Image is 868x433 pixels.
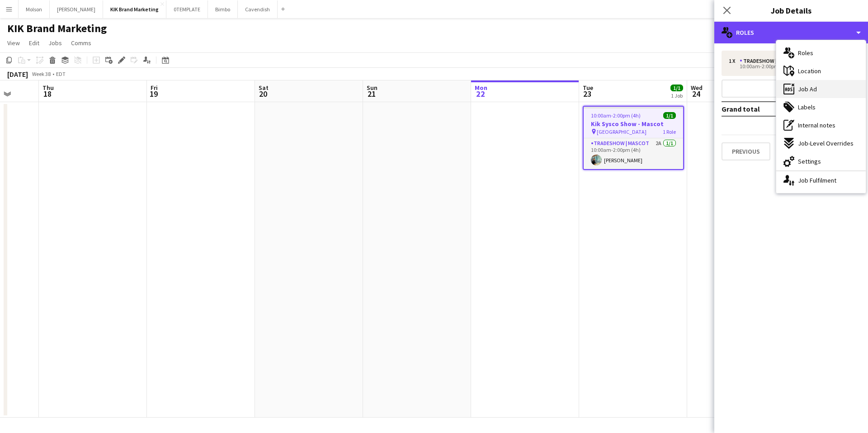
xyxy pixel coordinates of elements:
[7,70,28,79] div: [DATE]
[798,85,817,93] span: Job Ad
[591,112,641,119] span: 10:00am-2:00pm (4h)
[798,67,821,75] span: Location
[30,71,52,77] span: Week 38
[56,71,66,77] div: EDT
[166,0,208,18] button: 0TEMPLATE
[259,84,269,92] span: Sat
[365,89,377,99] span: 21
[367,84,377,92] span: Sun
[45,37,66,49] a: Jobs
[25,37,43,49] a: Edit
[7,22,107,35] h1: KIK Brand Marketing
[71,39,91,47] span: Comms
[50,0,103,18] button: [PERSON_NAME]
[722,142,770,160] button: Previous
[776,171,866,189] div: Job Fulfilment
[722,102,807,116] td: Grand total
[670,85,683,91] span: 1/1
[103,0,166,18] button: KIK Brand Marketing
[4,37,24,49] a: View
[67,37,95,49] a: Comms
[581,89,593,99] span: 23
[583,84,593,92] span: Tue
[29,39,39,47] span: Edit
[473,89,487,99] span: 22
[584,120,683,128] h3: Kik Sysco Show - Mascot
[729,64,844,69] div: 10:00am-2:00pm (4h)
[663,112,676,119] span: 1/1
[584,138,683,169] app-card-role: Tradeshow | Mascot2A1/110:00am-2:00pm (4h)[PERSON_NAME]
[714,22,868,43] div: Roles
[671,92,683,99] div: 1 Job
[41,89,54,99] span: 18
[798,103,816,111] span: Labels
[740,58,802,64] div: Tradeshow | Mascot
[19,0,50,18] button: Molson
[714,5,868,16] h3: Job Details
[729,58,740,64] div: 1 x
[722,80,861,98] button: Add role
[208,0,238,18] button: Bimbo
[151,84,158,92] span: Fri
[597,128,646,135] span: [GEOGRAPHIC_DATA]
[7,39,20,47] span: View
[42,84,54,92] span: Thu
[238,0,278,18] button: Cavendish
[475,84,487,92] span: Mon
[663,128,676,135] span: 1 Role
[798,157,821,165] span: Settings
[691,84,703,92] span: Wed
[798,49,813,57] span: Roles
[149,89,158,99] span: 19
[583,106,684,170] app-job-card: 10:00am-2:00pm (4h)1/1Kik Sysco Show - Mascot [GEOGRAPHIC_DATA]1 RoleTradeshow | Mascot2A1/110:00...
[798,121,835,129] span: Internal notes
[798,139,854,147] span: Job-Level Overrides
[257,89,269,99] span: 20
[48,39,62,47] span: Jobs
[689,89,703,99] span: 24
